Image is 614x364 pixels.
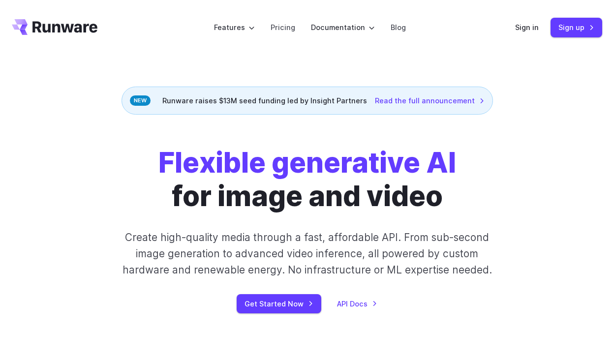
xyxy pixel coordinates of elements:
a: Sign in [515,22,539,33]
a: Blog [391,22,406,33]
div: Runware raises $13M seed funding led by Insight Partners [122,87,493,115]
a: Get Started Now [237,294,321,313]
a: Read the full announcement [375,95,485,106]
a: Pricing [271,22,295,33]
label: Documentation [311,22,375,33]
a: Sign up [551,18,602,37]
strong: Flexible generative AI [158,146,456,180]
label: Features [214,22,255,33]
a: API Docs [337,298,377,309]
h1: for image and video [158,146,456,213]
a: Go to / [12,19,97,35]
p: Create high-quality media through a fast, affordable API. From sub-second image generation to adv... [118,229,496,278]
